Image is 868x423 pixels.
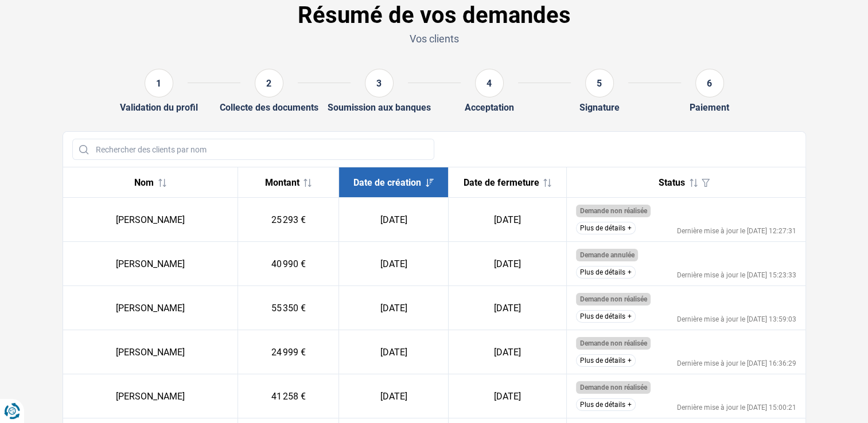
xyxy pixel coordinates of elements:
div: Dernière mise à jour le [DATE] 15:23:33 [677,272,796,279]
td: 24 999 € [238,330,338,374]
td: [DATE] [339,198,449,242]
div: 4 [475,69,504,97]
button: Plus de détails [576,354,636,367]
td: [PERSON_NAME] [63,286,238,330]
div: Soumission aux banques [328,102,431,113]
td: [DATE] [339,374,449,418]
span: Demande non réalisée [579,383,647,391]
td: [DATE] [448,242,566,286]
span: Demande non réalisée [579,207,647,215]
span: Date de fermeture [463,177,539,188]
td: [DATE] [448,198,566,242]
button: Plus de détails [576,398,636,411]
div: Validation du profil [120,102,198,113]
span: Montant [264,177,299,188]
button: Plus de détails [576,310,636,323]
span: Status [659,177,685,188]
div: Paiement [690,102,729,113]
div: 2 [255,69,283,97]
div: 6 [695,69,724,97]
span: Demande non réalisée [579,339,647,347]
div: Signature [579,102,620,113]
td: [PERSON_NAME] [63,198,238,242]
div: 1 [145,69,173,97]
button: Plus de détails [576,266,636,279]
button: Plus de détails [576,222,636,234]
span: Demande annulée [579,251,634,259]
td: 40 990 € [238,242,338,286]
div: Dernière mise à jour le [DATE] 13:59:03 [677,316,796,323]
td: [DATE] [448,374,566,418]
td: 25 293 € [238,198,338,242]
td: [PERSON_NAME] [63,374,238,418]
h1: Résumé de vos demandes [63,2,806,29]
div: Acceptation [465,102,514,113]
div: 3 [365,69,394,97]
span: Demande non réalisée [579,295,647,303]
td: 55 350 € [238,286,338,330]
td: [DATE] [448,330,566,374]
td: [DATE] [339,286,449,330]
div: 5 [585,69,614,97]
td: 41 258 € [238,374,338,418]
td: [PERSON_NAME] [63,330,238,374]
div: Collecte des documents [220,102,318,113]
input: Rechercher des clients par nom [72,139,434,160]
td: [PERSON_NAME] [63,242,238,286]
p: Vos clients [63,32,806,46]
span: Date de création [353,177,421,188]
div: Dernière mise à jour le [DATE] 12:27:31 [677,228,796,234]
td: [DATE] [339,242,449,286]
div: Dernière mise à jour le [DATE] 16:36:29 [677,360,796,367]
td: [DATE] [448,286,566,330]
td: [DATE] [339,330,449,374]
div: Dernière mise à jour le [DATE] 15:00:21 [677,404,796,411]
span: Nom [134,177,154,188]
